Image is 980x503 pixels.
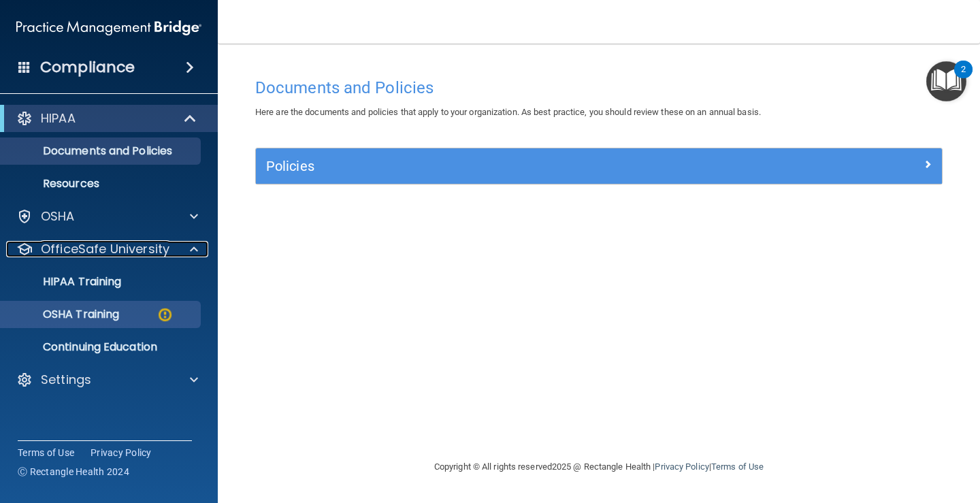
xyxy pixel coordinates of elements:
span: Here are the documents and policies that apply to your organization. As best practice, you should... [255,107,761,117]
h4: Compliance [40,58,135,77]
span: Ⓒ Rectangle Health 2024 [18,465,129,478]
a: OfficeSafe University [16,241,198,257]
p: Continuing Education [9,340,195,354]
a: Settings [16,372,198,388]
p: HIPAA Training [9,275,121,289]
h5: Policies [266,159,760,174]
a: Privacy Policy [91,446,152,459]
img: PMB logo [16,14,201,42]
a: Terms of Use [711,461,764,472]
a: Terms of Use [18,446,74,459]
p: OfficeSafe University [41,241,169,257]
h4: Documents and Policies [255,79,943,97]
img: warning-circle.0cc9ac19.png [157,306,174,323]
a: Policies [266,155,932,177]
p: OSHA [41,208,75,225]
a: HIPAA [16,110,197,127]
p: Settings [41,372,91,388]
p: HIPAA [41,110,76,127]
p: Documents and Policies [9,144,195,158]
a: Privacy Policy [655,461,708,472]
div: Copyright © All rights reserved 2025 @ Rectangle Health | | [350,445,847,489]
p: OSHA Training [9,308,119,321]
a: OSHA [16,208,198,225]
button: Open Resource Center, 2 new notifications [926,61,966,101]
p: Resources [9,177,195,191]
div: 2 [961,69,966,87]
